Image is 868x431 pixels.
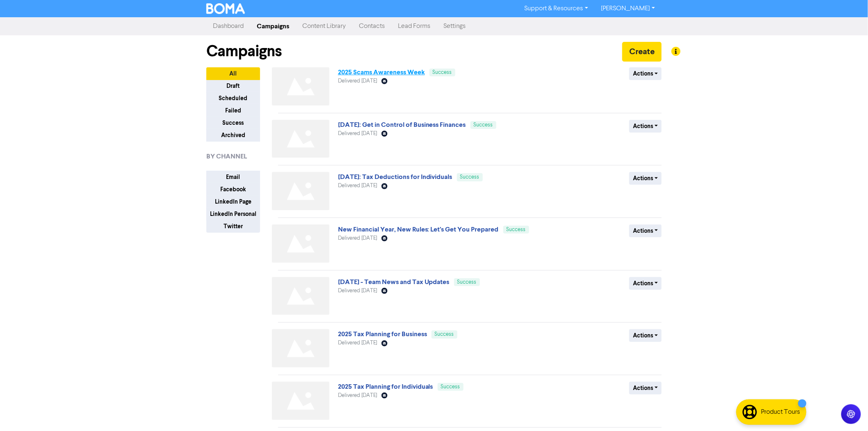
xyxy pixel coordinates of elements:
button: Actions [629,382,662,394]
button: Scheduled [206,92,260,105]
a: [DATE]: Get in Control of Business Finances [338,121,466,129]
button: LinkedIn Personal [206,208,260,220]
img: Not found [272,225,329,263]
a: [PERSON_NAME] [595,2,662,15]
button: Actions [629,67,662,80]
button: Success [206,117,260,129]
span: Delivered [DATE] [338,183,377,188]
span: Delivered [DATE] [338,78,377,84]
a: New Financial Year, New Rules: Let’s Get You Prepared [338,225,499,234]
a: Settings [437,18,472,34]
a: 2025 Tax Planning for Individuals [338,383,433,391]
button: Actions [629,172,662,185]
a: [DATE]: Tax Deductions for Individuals [338,173,452,181]
button: Archived [206,129,260,142]
button: Email [206,171,260,183]
span: Success [457,280,477,285]
span: Success [474,122,493,128]
span: Success [460,174,480,180]
img: Not found [272,172,329,210]
button: Create [622,42,662,62]
img: BOMA Logo [206,3,245,14]
span: Delivered [DATE] [338,393,377,398]
img: Not found [272,277,329,315]
span: Delivered [DATE] [338,340,377,346]
button: LinkedIn Page [206,195,260,208]
button: Actions [629,329,662,342]
button: Draft [206,80,260,92]
img: Not found [272,382,329,420]
span: Success [433,70,452,75]
span: Delivered [DATE] [338,288,377,293]
a: Dashboard [206,18,250,34]
button: Facebook [206,183,260,196]
img: Not found [272,329,329,367]
a: [DATE] - Team News and Tax Updates [338,278,450,286]
button: Failed [206,104,260,117]
img: Not found [272,120,329,158]
a: 2025 Tax Planning for Business [338,330,427,338]
span: Delivered [DATE] [338,236,377,241]
button: Twitter [206,220,260,233]
iframe: Chat Widget [827,392,868,431]
a: Lead Forms [391,18,437,34]
a: Campaigns [250,18,296,34]
span: Success [441,384,460,390]
a: 2025 Scams Awareness Week [338,68,425,76]
span: Success [507,227,526,232]
img: Not found [272,67,329,105]
span: Delivered [DATE] [338,131,377,136]
a: Support & Resources [518,2,595,15]
span: BY CHANNEL [206,151,247,161]
a: Contacts [352,18,391,34]
button: Actions [629,225,662,237]
span: Success [435,332,454,337]
button: All [206,67,260,80]
h1: Campaigns [206,42,282,61]
button: Actions [629,120,662,133]
a: Content Library [296,18,352,34]
button: Actions [629,277,662,290]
